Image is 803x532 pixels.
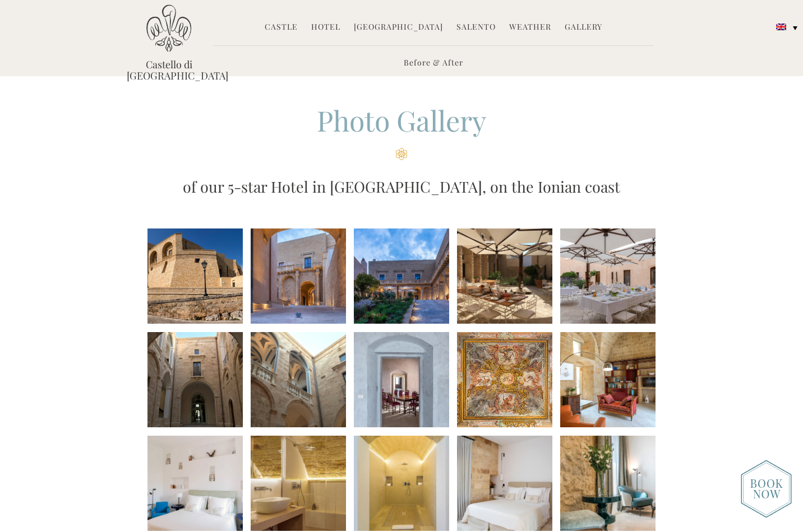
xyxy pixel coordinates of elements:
[127,101,676,160] h2: Photo Gallery
[127,175,676,198] h3: of our 5-star Hotel in [GEOGRAPHIC_DATA], on the Ionian coast
[311,21,340,34] a: Hotel
[776,24,786,30] img: English
[509,21,551,34] a: Weather
[565,21,602,34] a: Gallery
[456,21,496,34] a: Salento
[127,59,211,81] a: Castello di [GEOGRAPHIC_DATA]
[354,21,443,34] a: [GEOGRAPHIC_DATA]
[741,460,792,518] img: new-booknow.png
[404,57,463,70] a: Before & After
[265,21,298,34] a: Castle
[146,4,191,52] img: Castello di Ugento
